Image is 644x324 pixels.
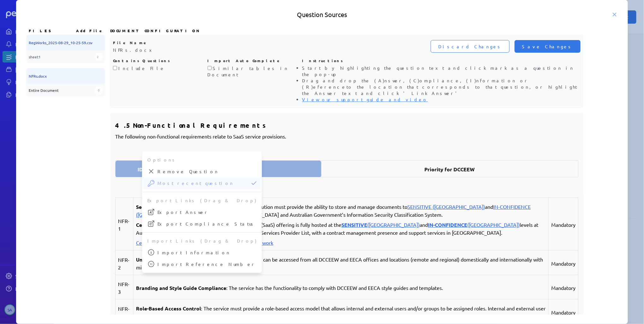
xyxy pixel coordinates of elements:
[302,77,581,96] li: Drag and drop the (A)nswer , (C)ompliance, (I)nformation or (R)eference to the location that corr...
[136,305,201,312] strong: Role-Based Access Control
[29,28,52,33] span: Files
[136,284,546,292] p: : The service has the functionality to comply with DCCEEW and EECA style guides and templates.
[126,121,133,129] strong: 5
[136,221,232,228] strong: Certified Hosting and Data Sovereignty
[124,121,126,129] strong: .
[341,221,367,228] strong: SENSITIVE
[431,40,510,53] button: Discard Changes
[551,260,576,267] p: Mandatory
[302,58,581,63] p: Instructions
[142,258,262,270] button: Import Reference Number
[407,203,485,210] a: SENSITIVE ([GEOGRAPHIC_DATA])
[29,53,41,61] span: sheet1
[133,121,268,129] strong: Non-Functional Requirements
[136,256,234,263] strong: Universal Accessibility and Performance
[428,221,520,228] a: IN-CONFIDENCE([GEOGRAPHIC_DATA])
[136,256,546,271] p: : The service can be accessed from all DCCEEW and EECA offices and locations (remote and regional...
[118,217,131,232] p: NFR-1
[136,203,546,218] p: : The solution must provide the ability to store and manage documents to and as outlined in the [...
[142,218,262,230] button: Export Compliance Status
[551,284,576,292] p: Mandatory
[136,285,226,291] strong: Branding and Style Guide Compliance
[157,221,257,227] span: Export Compliance Status
[113,40,392,45] p: File Name
[136,304,546,320] p: : The service must provide a role-based access model that allows internal and external users and/...
[157,261,257,268] span: Import Reference Number
[118,256,131,271] p: NFR-2
[29,86,59,94] span: Entire Document
[115,133,578,140] p: The following non-functional requirements relate to SaaS service provisions.
[425,166,475,173] strong: Priority for DCCEEW
[142,206,262,218] button: Export Answer
[26,10,618,19] h5: Question Sources
[142,247,262,258] button: Import Information
[208,65,289,77] label: Similar tables in Document
[438,43,502,50] span: Discard Changes
[118,305,131,320] p: NFR-4
[341,221,420,228] a: SENSITIVE([GEOGRAPHIC_DATA])
[136,203,243,210] strong: Secure Document Storage and Classification
[26,35,105,50] div: RegWorks_2025-08-29_10-25-59.csv
[110,28,583,33] h3: Document Configuration
[551,221,576,228] p: Mandatory
[428,221,467,228] strong: IN-CONFIDENCE
[118,65,165,71] label: Include File
[142,166,262,177] button: Remove Question
[113,47,392,53] p: NFRs.docx
[136,239,273,246] a: Certified Service Providers | Hosting Certification Framework
[76,28,103,33] button: Add File
[522,43,573,50] span: Save Changes
[115,121,124,129] strong: 4
[302,97,428,102] a: View our support guide and video
[138,166,143,173] strong: ID
[113,58,203,63] p: Contains Questions
[118,280,131,295] p: NFR-3
[302,65,581,77] li: Start by highlighting the question text and click mark as a question in the pop-up
[26,68,105,84] div: NFRs.docx
[157,249,257,256] span: Import Information
[95,86,103,94] span: 0
[136,221,546,236] p: : The service (SaaS) offering is fully hosted at the and levels at Australian based data centre(s...
[157,209,257,215] span: Export Answer
[95,53,103,61] span: 2
[515,40,581,53] button: Save Changes
[208,58,297,63] p: Import Auto Complete
[157,168,257,175] span: Remove Question
[551,309,576,316] p: Mandatory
